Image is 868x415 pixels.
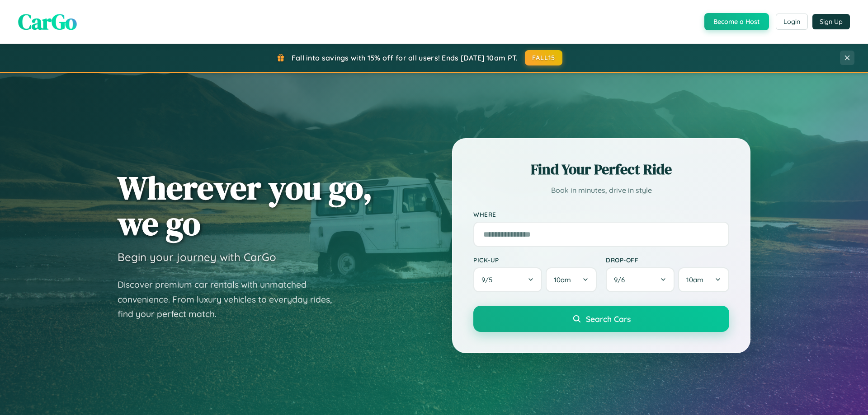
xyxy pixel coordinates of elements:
[614,275,629,284] span: 9 / 6
[686,275,703,284] span: 10am
[473,210,729,218] label: Where
[546,267,597,292] button: 10am
[473,267,542,292] button: 9/5
[18,7,77,37] span: CarGo
[118,170,373,241] h1: Wherever you go, we go
[606,267,675,292] button: 9/6
[776,14,808,30] button: Login
[525,50,563,65] button: FALL15
[292,53,518,62] span: Fall into savings with 15% off for all users! Ends [DATE] 10am PT.
[473,184,729,197] p: Book in minutes, drive in style
[554,275,571,284] span: 10am
[586,314,631,324] span: Search Cars
[678,267,729,292] button: 10am
[812,14,850,29] button: Sign Up
[704,13,769,30] button: Become a Host
[606,256,729,264] label: Drop-off
[481,275,497,284] span: 9 / 5
[473,159,729,179] h2: Find Your Perfect Ride
[473,306,729,332] button: Search Cars
[118,250,276,264] h3: Begin your journey with CarGo
[473,256,597,264] label: Pick-up
[118,277,344,322] p: Discover premium car rentals with unmatched convenience. From luxury vehicles to everyday rides, ...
